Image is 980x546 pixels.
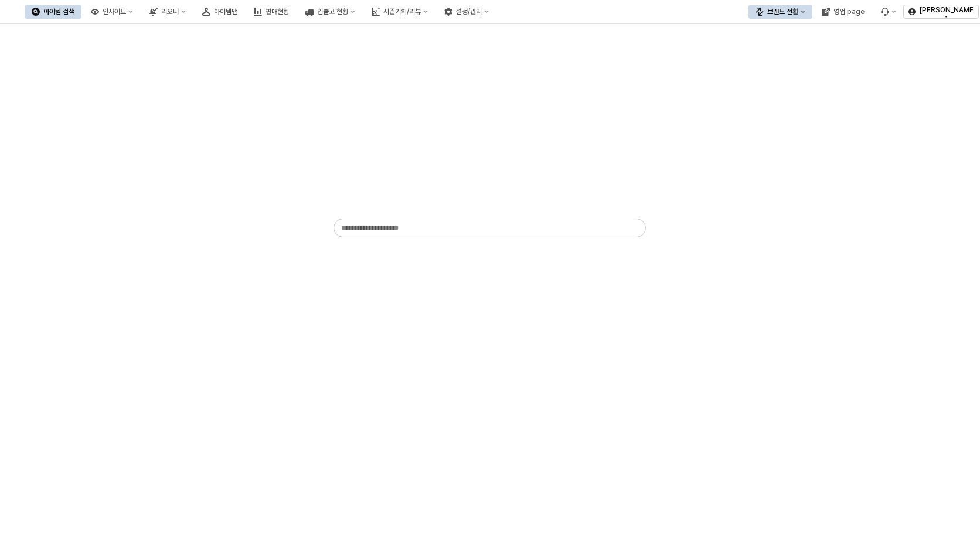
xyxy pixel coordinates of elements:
[833,8,865,16] div: 영업 page
[365,5,435,19] button: 시즌기획/리뷰
[383,8,421,16] div: 시즌기획/리뷰
[25,5,81,19] button: 아이템 검색
[767,8,798,16] div: 브랜드 전환
[84,5,140,19] button: 인사이트
[266,8,289,16] div: 판매현황
[903,5,979,19] button: [PERSON_NAME]
[247,5,296,19] button: 판매현황
[103,8,126,16] div: 인사이트
[43,8,74,16] div: 아이템 검색
[748,5,812,19] button: 브랜드 전환
[437,5,496,19] button: 설정/관리
[919,5,974,24] p: [PERSON_NAME]
[195,5,244,19] button: 아이템맵
[456,8,482,16] div: 설정/관리
[214,8,237,16] div: 아이템맵
[815,5,872,19] button: 영업 page
[317,8,348,16] div: 입출고 현황
[142,5,193,19] button: 리오더
[874,5,903,19] div: Menu item 6
[298,5,362,19] button: 입출고 현황
[161,8,179,16] div: 리오더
